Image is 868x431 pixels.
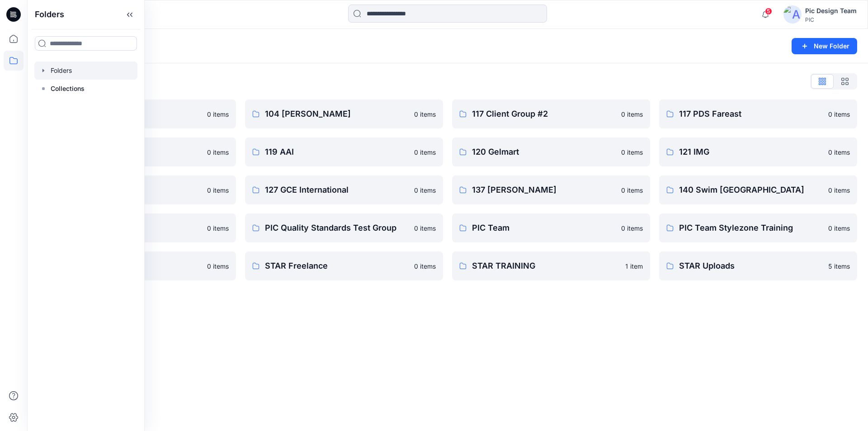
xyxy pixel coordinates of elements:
[207,185,229,195] p: 0 items
[621,109,643,119] p: 0 items
[265,108,409,120] p: 104 [PERSON_NAME]
[472,108,616,120] p: 117 Client Group #2
[265,260,409,272] p: STAR Freelance
[414,261,436,271] p: 0 items
[245,137,443,166] a: 119 AAI0 items
[414,185,436,195] p: 0 items
[828,147,850,157] p: 0 items
[805,16,857,23] div: PIC
[414,109,436,119] p: 0 items
[659,213,857,242] a: PIC Team Stylezone Training0 items
[659,99,857,128] a: 117 PDS Fareast0 items
[245,99,443,128] a: 104 [PERSON_NAME]0 items
[783,5,802,24] img: avatar
[792,38,857,54] button: New Folder
[472,260,620,272] p: STAR TRAINING
[265,146,409,158] p: 119 AAI
[452,175,650,204] a: 137 [PERSON_NAME]0 items
[805,5,857,16] div: Pic Design Team
[621,223,643,233] p: 0 items
[472,184,616,196] p: 137 [PERSON_NAME]
[207,261,229,271] p: 0 items
[679,146,823,158] p: 121 IMG
[452,137,650,166] a: 120 Gelmart0 items
[245,251,443,280] a: STAR Freelance0 items
[452,213,650,242] a: PIC Team0 items
[472,222,616,234] p: PIC Team
[679,108,823,120] p: 117 PDS Fareast
[51,83,85,94] p: Collections
[452,251,650,280] a: STAR TRAINING1 item
[659,137,857,166] a: 121 IMG0 items
[414,147,436,157] p: 0 items
[414,223,436,233] p: 0 items
[245,175,443,204] a: 127 GCE International0 items
[621,147,643,157] p: 0 items
[265,222,409,234] p: PIC Quality Standards Test Group
[679,222,823,234] p: PIC Team Stylezone Training
[828,261,850,271] p: 5 items
[207,223,229,233] p: 0 items
[472,146,616,158] p: 120 Gelmart
[207,109,229,119] p: 0 items
[828,109,850,119] p: 0 items
[828,223,850,233] p: 0 items
[828,185,850,195] p: 0 items
[452,99,650,128] a: 117 Client Group #20 items
[659,175,857,204] a: 140 Swim [GEOGRAPHIC_DATA]0 items
[765,8,772,15] span: 5
[207,147,229,157] p: 0 items
[679,184,823,196] p: 140 Swim [GEOGRAPHIC_DATA]
[265,184,409,196] p: 127 GCE International
[245,213,443,242] a: PIC Quality Standards Test Group0 items
[625,261,643,271] p: 1 item
[679,260,823,272] p: STAR Uploads
[659,251,857,280] a: STAR Uploads5 items
[621,185,643,195] p: 0 items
